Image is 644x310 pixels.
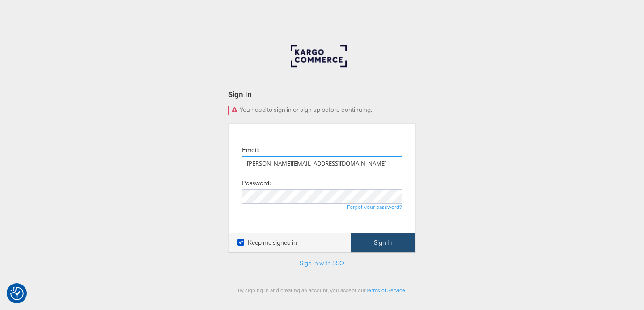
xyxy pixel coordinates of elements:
input: Email [242,156,402,170]
a: Forgot your password? [347,204,402,210]
img: Revisit consent button [10,287,24,300]
label: Keep me signed in [237,238,297,247]
button: Consent Preferences [10,287,24,300]
label: Email: [242,146,259,154]
label: Password: [242,179,271,187]
div: By signing in and creating an account, you accept our . [228,287,416,293]
a: Sign in with SSO [300,259,344,267]
button: Sign In [351,233,415,253]
div: Sign In [228,89,416,99]
a: Terms of Service [366,287,405,293]
div: You need to sign in or sign up before continuing. [228,106,416,115]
